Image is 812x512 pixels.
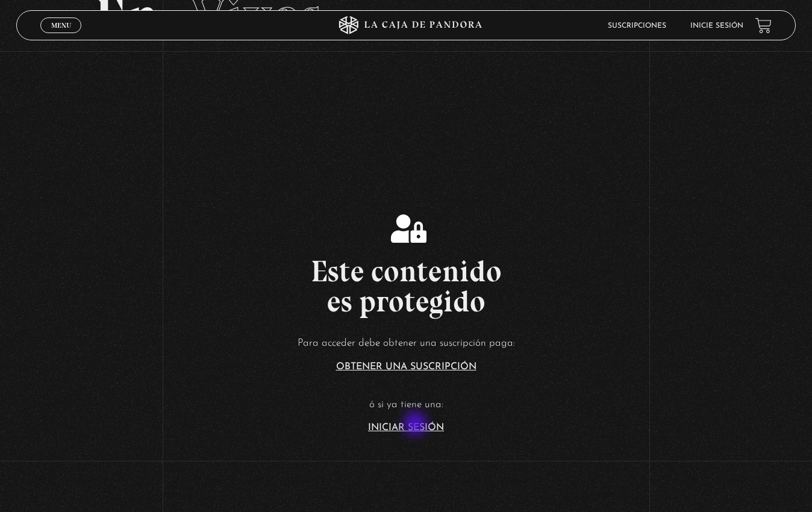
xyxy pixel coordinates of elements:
a: Obtener una suscripción [336,362,476,372]
a: Iniciar Sesión [368,423,444,432]
span: Cerrar [47,32,75,40]
a: Suscripciones [608,22,666,30]
a: View your shopping cart [755,17,772,34]
span: Menu [51,22,71,29]
a: Inicie sesión [690,22,743,30]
